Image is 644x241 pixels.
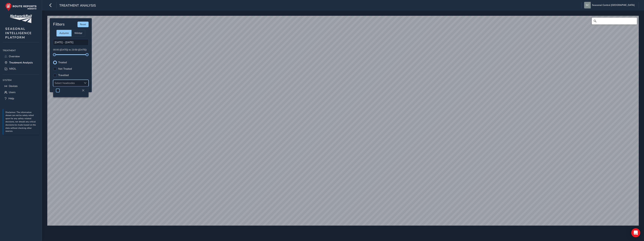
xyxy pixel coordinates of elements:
[59,3,96,8] span: Treatment Analysis
[71,30,85,36] div: Winter
[592,2,635,8] span: Seasonal Control [GEOGRAPHIC_DATA]
[3,77,39,83] div: System
[9,84,18,88] span: Devices
[9,90,16,94] span: Users
[53,80,82,86] div: Select headcodes
[3,59,39,66] a: Treatment Analysis
[584,2,636,8] button: Seasonal Control [GEOGRAPHIC_DATA]
[3,83,39,89] a: Devices
[58,61,67,64] label: Treated
[3,53,39,59] a: Overview
[9,55,20,58] span: Overview
[56,30,71,36] div: Autumn
[3,95,39,102] a: Help
[53,48,89,52] p: 00:00 ([DATE]) to 23:59 ([DATE])
[584,2,591,8] img: diamond-layout
[9,67,16,71] span: NROL
[3,89,39,95] a: Users
[58,74,69,77] label: Travelled
[59,31,69,35] span: Autumn
[3,48,39,53] div: Treatment
[58,68,72,70] label: Not Treated
[74,31,82,35] span: Winter
[592,18,637,24] input: Search
[5,3,37,11] img: rr logo
[47,16,639,226] canvas: Map
[3,66,39,72] a: NROL
[53,22,65,27] h4: Filters
[80,88,86,93] button: Close
[631,228,640,237] div: Open Intercom Messenger
[5,111,37,133] p: Disclaimer: The information shown can not be solely relied upon for any safety-related decisions,...
[9,61,33,64] span: Treatment Analysis
[8,97,14,100] span: Help
[5,27,32,40] span: SEASONAL INTELLIGENCE PLATFORM
[77,22,89,27] button: Reset
[10,15,32,23] img: customer logo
